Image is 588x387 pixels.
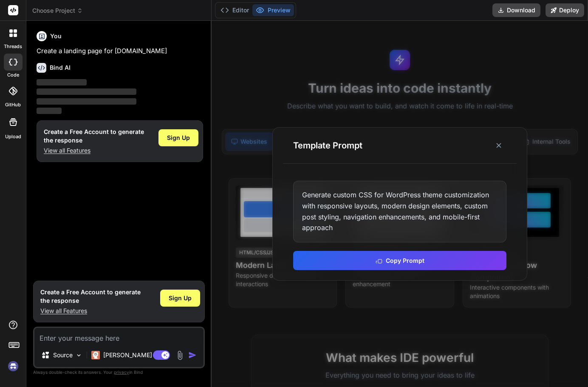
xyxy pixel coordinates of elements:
label: code [7,71,19,79]
button: Download [492,3,540,17]
button: Preview [252,4,294,16]
label: GitHub [5,101,21,108]
button: Deploy [546,3,584,17]
p: View all Features [40,307,141,315]
button: Editor [217,4,252,16]
label: Upload [5,133,21,140]
p: View all Features [44,146,144,155]
h3: Template Prompt [293,139,362,151]
span: ‌ [37,108,62,114]
p: Source [53,351,73,359]
span: ‌ [37,79,87,85]
p: Create a landing page for [DOMAIN_NAME] [37,46,203,56]
img: signin [6,359,20,373]
label: threads [4,43,22,50]
p: Always double-check its answers. Your in Bind [33,368,205,376]
span: Sign Up [167,134,190,142]
div: Generate custom CSS for WordPress theme customization with responsive layouts, modern design elem... [293,181,506,242]
span: ‌ [37,98,136,105]
img: Claude 4 Sonnet [91,351,100,359]
h6: You [50,32,62,40]
span: Sign Up [169,294,192,302]
img: attachment [175,350,185,360]
p: [PERSON_NAME] 4 S.. [103,351,167,359]
h1: Create a Free Account to generate the response [40,288,141,305]
img: Pick Models [75,352,82,359]
span: ‌ [37,88,136,95]
span: Choose Project [32,6,83,15]
h6: Bind AI [50,63,71,72]
span: privacy [114,370,129,375]
img: icon [188,351,197,359]
button: Copy Prompt [293,251,506,270]
h1: Create a Free Account to generate the response [44,128,144,145]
